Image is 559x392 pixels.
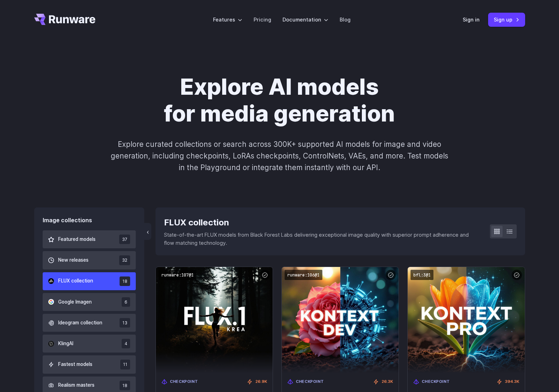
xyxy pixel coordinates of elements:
span: New releases [58,256,89,264]
span: 32 [119,255,130,265]
button: Google Imagen 6 [43,293,136,311]
span: 18 [120,381,130,390]
p: Explore curated collections or search across 300K+ supported AI models for image and video genera... [108,138,451,174]
a: Sign in [463,15,480,24]
span: Featured models [58,236,96,243]
code: bfl:3@1 [411,270,433,280]
img: FLUX.1 Kontext [pro] [408,267,524,373]
span: 6 [122,297,130,307]
span: 26.3K [382,379,393,385]
img: FLUX.1 Kontext [dev] [282,267,399,373]
span: 13 [120,318,130,328]
img: FLUX.1 Krea [dev] [156,267,273,373]
button: ‹ [144,223,151,240]
h1: Explore AI models for media generation [83,73,476,127]
span: Google Imagen [58,298,92,306]
span: Checkpoint [296,379,324,385]
span: Fastest models [58,361,92,368]
label: Features [213,15,242,24]
span: Realism masters [58,381,95,389]
a: Sign up [488,13,525,26]
div: Image collections [43,216,136,225]
button: Ideogram collection 13 [43,314,136,332]
span: 11 [120,360,130,369]
span: Checkpoint [422,379,450,385]
label: Documentation [282,15,328,24]
button: Fastest models 11 [43,355,136,373]
button: Featured models 37 [43,230,136,248]
a: Blog [340,15,351,24]
span: FLUX collection [58,277,93,285]
div: FLUX collection [164,216,478,229]
span: 37 [119,235,130,244]
span: KlingAI [58,340,73,348]
span: 26.9K [255,379,267,385]
a: Pricing [254,15,271,24]
button: FLUX collection 18 [43,272,136,290]
code: runware:107@1 [159,270,196,280]
code: runware:106@1 [285,270,322,280]
button: New releases 32 [43,251,136,269]
span: 394.3K [505,379,519,385]
button: KlingAI 4 [43,335,136,353]
span: 18 [120,276,130,286]
span: Ideogram collection [58,319,102,327]
a: Go to / [34,14,96,25]
p: State-of-the-art FLUX models from Black Forest Labs delivering exceptional image quality with sup... [164,231,478,247]
span: 4 [122,339,130,348]
span: Checkpoint [170,379,198,385]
